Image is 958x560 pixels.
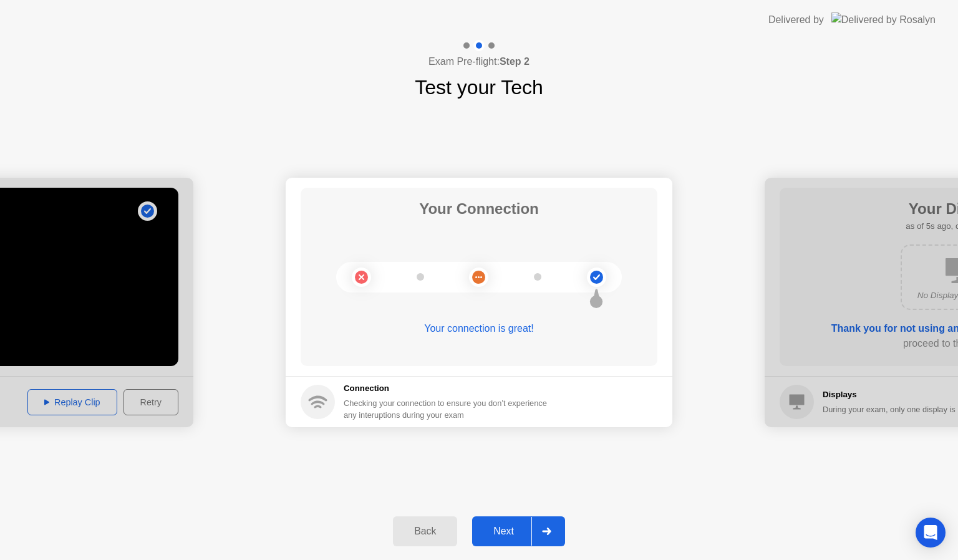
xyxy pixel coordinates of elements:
[397,526,453,537] div: Back
[344,397,554,421] div: Checking your connection to ensure you don’t experience any interuptions during your exam
[831,12,936,27] img: Delivered by Rosalyn
[344,382,554,395] h5: Connection
[419,198,539,220] h1: Your Connection
[472,516,565,546] button: Next
[768,12,824,27] div: Delivered by
[476,526,531,537] div: Next
[415,72,543,102] h1: Test your Tech
[916,518,946,548] div: Open Intercom Messenger
[301,321,657,336] div: Your connection is great!
[428,54,530,69] h4: Exam Pre-flight:
[500,56,530,67] b: Step 2
[393,516,457,546] button: Back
